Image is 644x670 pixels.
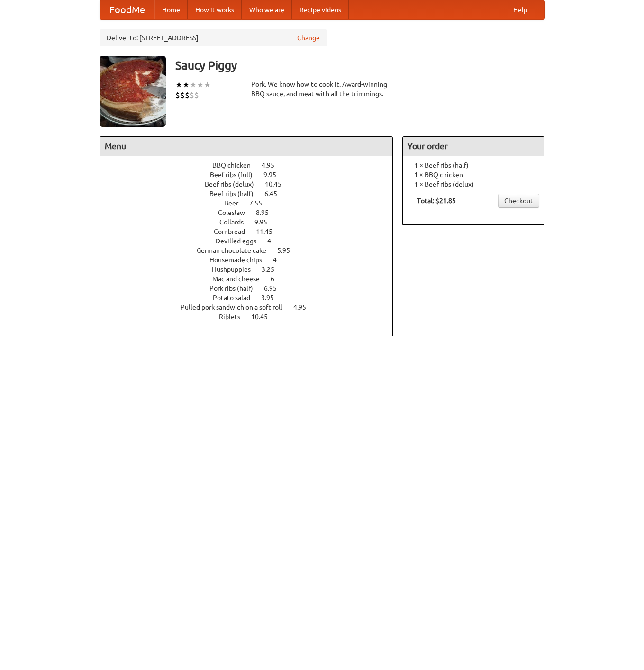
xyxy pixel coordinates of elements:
[267,237,281,245] span: 4
[292,0,349,19] a: Recipe videos
[271,275,284,283] span: 6
[218,209,254,216] span: Coleslaw
[205,180,299,188] a: Beef ribs (delux) 10.45
[209,190,263,197] span: Beef ribs (half)
[213,294,260,302] span: Potato salad
[209,285,263,292] span: Pork ribs (half)
[293,304,316,311] span: 4.95
[212,266,260,273] span: Hushpuppies
[219,218,253,226] span: Collards
[251,80,393,98] div: Pork. We know how to cook it. Award-winning BBQ sauce, and meat with all the trimmings.
[212,161,260,169] span: BBQ chicken
[209,256,294,264] a: Housemade chips 4
[297,33,320,43] a: Change
[190,90,194,100] li: $
[212,275,292,283] a: Mac and cheese 6
[197,247,308,254] a: German chocolate cake 5.95
[210,171,262,179] span: Beef ribs (full)
[265,180,291,188] span: 10.45
[100,137,393,156] h4: Menu
[188,0,242,19] a: How it works
[256,209,278,216] span: 8.95
[212,161,292,169] a: BBQ chicken 4.95
[261,294,283,302] span: 3.95
[251,313,277,321] span: 10.45
[224,199,248,207] span: Beer
[264,190,287,197] span: 6.45
[219,218,285,226] a: Collards 9.95
[408,170,539,179] li: 1 × BBQ chicken
[209,190,295,197] a: Beef ribs (half) 6.45
[180,90,185,100] li: $
[219,313,285,321] a: Riblets 10.45
[175,56,545,75] h3: Saucy Piggy
[100,0,154,19] a: FoodMe
[209,256,272,264] span: Housemade chips
[204,80,211,90] li: ★
[263,171,286,179] span: 9.95
[185,90,190,100] li: $
[175,80,182,90] li: ★
[273,256,286,264] span: 4
[277,247,299,254] span: 5.95
[212,266,292,273] a: Hushpuppies 3.25
[100,29,327,46] div: Deliver to: [STREET_ADDRESS]
[224,199,280,207] a: Beer 7.55
[216,237,266,245] span: Devilled eggs
[214,228,290,235] a: Cornbread 11.45
[256,228,282,235] span: 11.45
[175,90,180,100] li: $
[254,218,277,226] span: 9.95
[264,285,286,292] span: 6.95
[181,304,324,311] a: Pulled pork sandwich on a soft roll 4.95
[403,137,544,156] h4: Your order
[249,199,272,207] span: 7.55
[210,171,294,179] a: Beef ribs (full) 9.95
[219,313,250,321] span: Riblets
[182,80,190,90] li: ★
[194,90,199,100] li: $
[197,247,276,254] span: German chocolate cake
[262,161,284,169] span: 4.95
[216,237,289,245] a: Devilled eggs 4
[242,0,292,19] a: Who we are
[197,80,204,90] li: ★
[262,266,284,273] span: 3.25
[408,161,539,170] li: 1 × Beef ribs (half)
[209,285,294,292] a: Pork ribs (half) 6.95
[506,0,535,19] a: Help
[214,228,254,235] span: Cornbread
[190,80,197,90] li: ★
[218,209,286,216] a: Coleslaw 8.95
[212,275,269,283] span: Mac and cheese
[213,294,291,302] a: Potato salad 3.95
[100,56,166,127] img: angular.jpg
[408,179,539,189] li: 1 × Beef ribs (delux)
[498,194,539,208] a: Checkout
[205,180,263,188] span: Beef ribs (delux)
[417,197,456,205] b: Total: $21.85
[154,0,188,19] a: Home
[181,304,292,311] span: Pulled pork sandwich on a soft roll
